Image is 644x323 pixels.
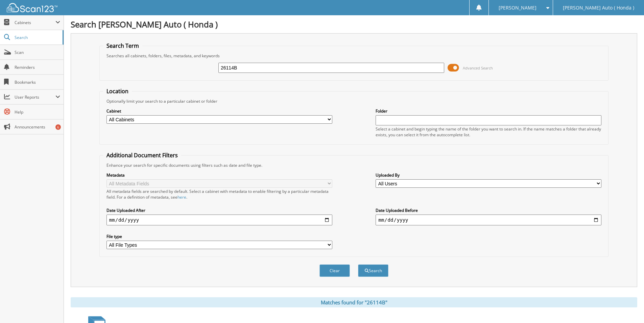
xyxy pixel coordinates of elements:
div: Enhance your search for specific documents using filters such as date and file type. [103,162,605,168]
label: Date Uploaded Before [376,207,601,213]
label: File type [106,234,332,239]
input: end [376,215,601,225]
div: Optionally limit your search to a particular cabinet or folder [103,98,605,104]
label: Uploaded By [376,172,601,178]
legend: Additional Document Filters [103,152,181,159]
label: Folder [376,108,601,114]
span: [PERSON_NAME] [499,6,536,10]
span: User Reports [15,94,55,100]
div: Matches found for "26114B" [71,297,637,307]
span: Help [15,109,60,115]
span: Cabinets [15,20,55,25]
legend: Search Term [103,42,142,49]
span: Reminders [15,64,60,70]
div: 6 [55,124,61,130]
button: Search [358,264,388,277]
button: Clear [319,264,350,277]
div: Select a cabinet and begin typing the name of the folder you want to search in. If the name match... [376,126,601,138]
label: Metadata [106,172,332,178]
span: Bookmarks [15,79,60,85]
input: start [106,215,332,225]
div: All metadata fields are searched by default. Select a cabinet with metadata to enable filtering b... [106,188,332,200]
div: Searches all cabinets, folders, files, metadata, and keywords [103,53,605,59]
span: [PERSON_NAME] Auto ( Honda ) [563,6,634,10]
img: scan123-logo-white.svg [7,3,57,12]
span: Advanced Search [463,65,493,70]
legend: Location [103,87,132,95]
span: Scan [15,49,60,55]
span: Search [15,35,59,40]
a: here [177,194,186,200]
span: Announcements [15,124,60,130]
label: Date Uploaded After [106,207,332,213]
label: Cabinet [106,108,332,114]
h1: Search [PERSON_NAME] Auto ( Honda ) [71,19,637,30]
